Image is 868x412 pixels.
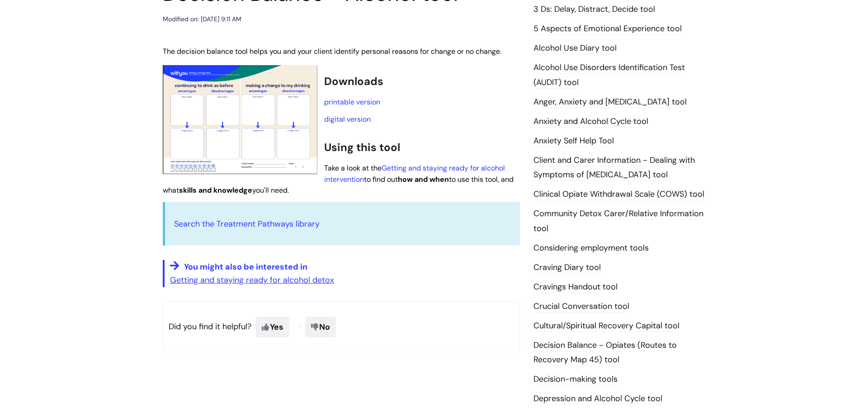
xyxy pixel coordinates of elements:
a: Anger, Anxiety and [MEDICAL_DATA] tool [533,96,687,108]
a: 3 Ds: Delay, Distract, Decide tool [533,4,655,15]
a: Decision Balance - Opiates (Routes to Recovery Map 45) tool [533,340,677,366]
a: digital version [324,114,371,124]
a: printable version [324,97,380,107]
a: Alcohol Use Disorders Identification Test (AUDIT) tool [533,62,685,88]
a: Getting and staying ready for alcohol intervention [324,163,505,184]
a: Clinical Opiate Withdrawal Scale (COWS) tool [533,189,704,200]
a: Search the Treatment Pathways library [174,218,320,229]
span: Using this tool [324,140,400,154]
a: Anxiety Self Help Tool [533,135,614,147]
a: Community Detox Carer/Relative Information tool [533,208,703,234]
strong: skills and knowledge [179,185,252,195]
a: Client and Carer Information - Dealing with Symptoms of [MEDICAL_DATA] tool [533,155,695,181]
a: 5 Aspects of Emotional Experience tool [533,23,682,35]
a: Craving Diary tool [533,262,601,274]
a: Crucial Conversation tool [533,301,629,313]
a: Considering employment tools [533,242,649,254]
p: Did you find it helpful? [163,302,520,352]
span: Take a look at the to find out to use this tool, and what you'll need. [163,163,514,195]
a: Alcohol Use Diary tool [533,43,617,54]
span: Downloads [324,74,383,88]
img: Two wows of 4 boxes helping people to work through the short-term and long-term advantages and di... [163,65,317,174]
span: The decision balance tool helps you and your client identify personal reasons for change or no ch... [163,47,501,56]
a: Depression and Alcohol Cycle tool [533,393,662,405]
a: Getting and staying ready for alcohol detox [170,275,334,285]
a: Cravings Handout tool [533,281,618,293]
span: Yes [256,317,289,337]
a: Anxiety and Alcohol Cycle tool [533,116,648,128]
a: Decision-making tools [533,374,618,385]
span: You might also be interested in [184,261,307,272]
a: Cultural/Spiritual Recovery Capital tool [533,320,679,332]
a: You might also be interested in [170,260,520,273]
strong: how and when [398,175,449,184]
div: Modified on: [DATE] 9:11 AM [163,14,241,25]
span: No [305,317,336,337]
